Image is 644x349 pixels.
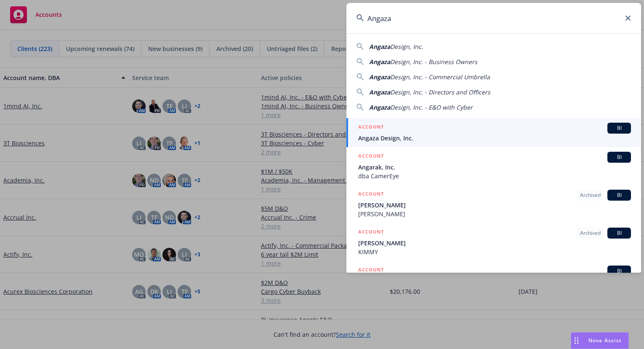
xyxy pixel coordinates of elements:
[358,123,384,133] h5: ACCOUNT
[588,337,622,344] span: Nova Assist
[358,134,631,142] span: Angaza Design, Inc.
[369,88,390,96] span: Angaza
[390,58,477,66] span: Design, Inc. - Business Owners
[390,73,490,81] span: Design, Inc. - Commercial Umbrella
[358,209,631,218] span: [PERSON_NAME]
[611,267,628,275] span: BI
[611,153,628,161] span: BI
[346,261,641,290] a: ACCOUNTBI
[390,43,423,51] span: Design, Inc.
[346,223,641,261] a: ACCOUNTArchivedBI[PERSON_NAME]KIMMY
[346,147,641,185] a: ACCOUNTBIAngarak, Inc.dba CamerEye
[571,332,629,349] button: Nova Assist
[369,103,390,111] span: Angaza
[358,247,631,256] span: KIMMY
[346,185,641,223] a: ACCOUNTArchivedBI[PERSON_NAME][PERSON_NAME]
[346,3,641,33] input: Search...
[369,58,390,66] span: Angaza
[580,229,601,237] span: Archived
[358,152,384,162] h5: ACCOUNT
[571,333,582,349] div: Drag to move
[611,124,628,132] span: BI
[390,103,473,111] span: Design, Inc. - E&O with Cyber
[369,43,390,51] span: Angaza
[358,239,631,247] span: [PERSON_NAME]
[346,118,641,147] a: ACCOUNTBIAngaza Design, Inc.
[358,201,631,209] span: [PERSON_NAME]
[611,191,628,199] span: BI
[358,228,384,238] h5: ACCOUNT
[358,172,631,180] span: dba CamerEye
[358,266,384,276] h5: ACCOUNT
[369,73,390,81] span: Angaza
[390,88,490,96] span: Design, Inc. - Directors and Officers
[611,229,628,237] span: BI
[358,190,384,200] h5: ACCOUNT
[580,191,601,199] span: Archived
[358,163,631,172] span: Angarak, Inc.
